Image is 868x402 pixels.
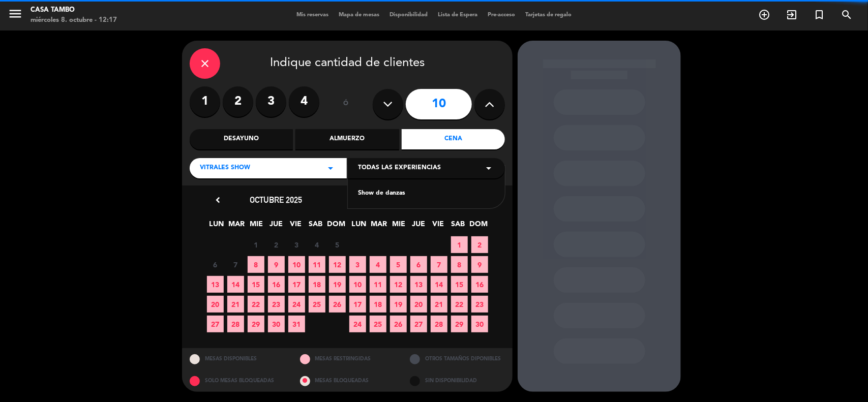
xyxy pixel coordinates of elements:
[182,370,292,392] div: SOLO MESAS BLOQUEADAS
[451,296,468,313] span: 22
[402,129,505,149] div: Cena
[309,276,325,293] span: 18
[471,276,488,293] span: 16
[288,276,305,293] span: 17
[250,195,303,205] span: octubre 2025
[268,316,285,332] span: 30
[334,12,384,18] span: Mapa de mesas
[190,48,505,79] div: Indique cantidad de clientes
[410,316,427,332] span: 27
[410,218,427,235] span: JUE
[410,256,427,273] span: 6
[451,316,468,332] span: 29
[248,218,265,235] span: MIE
[268,256,285,273] span: 9
[471,316,488,332] span: 30
[248,316,264,332] span: 29
[471,296,488,313] span: 23
[288,236,305,253] span: 3
[431,256,447,273] span: 7
[433,12,483,18] span: Lista de Espera
[227,296,244,313] span: 21
[268,236,285,253] span: 2
[309,236,325,253] span: 4
[390,296,407,313] span: 19
[450,218,467,235] span: SAB
[483,162,495,174] i: arrow_drop_down
[190,129,293,149] div: Desayuno
[390,276,407,293] span: 12
[390,316,407,332] span: 26
[31,5,117,15] div: Casa Tambo
[329,296,346,313] span: 26
[309,296,325,313] span: 25
[358,189,495,199] div: Show de danzas
[308,218,324,235] span: SAB
[31,15,117,25] div: miércoles 8. octubre - 12:17
[410,276,427,293] span: 13
[451,256,468,273] span: 8
[268,296,285,313] span: 23
[8,6,23,25] button: menu
[256,86,286,117] label: 3
[349,256,366,273] span: 3
[268,218,285,235] span: JUE
[329,256,346,273] span: 12
[213,195,223,205] i: chevron_left
[329,236,346,253] span: 5
[207,316,224,332] span: 27
[471,236,488,253] span: 2
[288,256,305,273] span: 10
[349,316,366,332] span: 24
[200,163,250,173] span: Vitrales Show
[520,12,577,18] span: Tarjetas de regalo
[228,218,245,235] span: MAR
[182,348,292,370] div: MESAS DISPONIBLES
[327,218,344,235] span: DOM
[351,218,368,235] span: LUN
[248,276,264,293] span: 15
[841,9,853,21] i: search
[227,256,244,273] span: 7
[208,218,225,235] span: LUN
[207,256,224,273] span: 6
[8,6,23,21] i: menu
[207,276,224,293] span: 13
[223,86,253,117] label: 2
[384,12,433,18] span: Disponibilidad
[288,218,305,235] span: VIE
[288,316,305,332] span: 31
[190,86,220,117] label: 1
[370,316,386,332] span: 25
[288,296,305,313] span: 24
[371,218,387,235] span: MAR
[207,296,224,313] span: 20
[431,296,447,313] span: 21
[292,348,403,370] div: MESAS RESTRINGIDAS
[227,276,244,293] span: 14
[268,276,285,293] span: 16
[431,316,447,332] span: 28
[330,86,363,122] div: ó
[292,370,403,392] div: MESAS BLOQUEADAS
[451,276,468,293] span: 15
[329,276,346,293] span: 19
[248,256,264,273] span: 8
[431,276,447,293] span: 14
[349,296,366,313] span: 17
[390,256,407,273] span: 5
[470,218,487,235] span: DOM
[391,218,407,235] span: MIE
[483,12,520,18] span: Pre-acceso
[324,162,337,174] i: arrow_drop_down
[291,12,334,18] span: Mis reservas
[451,236,468,253] span: 1
[309,256,325,273] span: 11
[758,9,770,21] i: add_circle_outline
[471,256,488,273] span: 9
[349,276,366,293] span: 10
[786,9,798,21] i: exit_to_app
[358,163,441,173] span: Todas las experiencias
[813,9,825,21] i: turned_in_not
[199,57,211,70] i: close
